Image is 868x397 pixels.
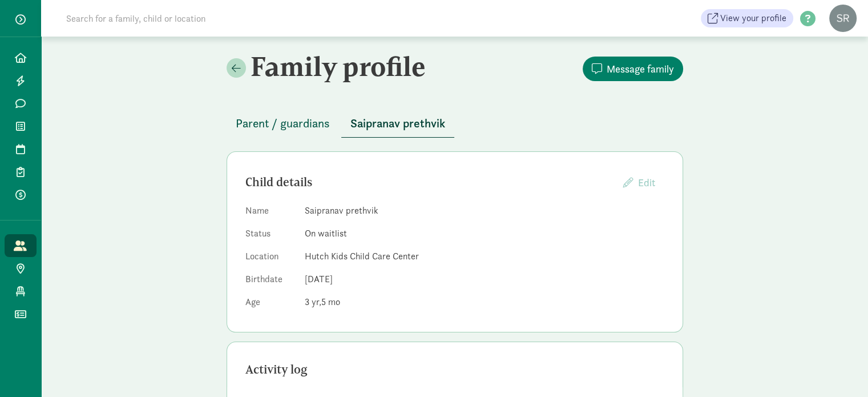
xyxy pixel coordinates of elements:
[227,110,339,137] button: Parent / guardians
[227,117,339,130] a: Parent / guardians
[583,57,683,81] button: Message family
[701,9,793,27] a: View your profile
[720,11,786,25] span: View your profile
[236,114,330,133] span: Parent / guardians
[350,114,445,133] span: Saipranav prethvik
[245,173,614,191] div: Child details
[305,227,664,240] dd: On waitlist
[245,360,664,379] div: Activity log
[811,342,868,397] iframe: Chat Widget
[638,176,655,189] span: Edit
[305,273,333,285] span: [DATE]
[245,204,296,222] dt: Name
[245,272,296,291] dt: Birthdate
[245,295,296,314] dt: Age
[341,110,454,138] button: Saipranav prethvik
[59,7,380,30] input: Search for a family, child or location
[341,117,454,130] a: Saipranav prethvik
[305,204,664,218] dd: Saipranav prethvik
[245,227,296,245] dt: Status
[305,250,664,263] dd: Hutch Kids Child Care Center
[321,296,340,308] span: 5
[245,250,296,268] dt: Location
[305,296,321,308] span: 3
[614,170,664,195] button: Edit
[607,61,674,77] span: Message family
[227,50,453,82] h2: Family profile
